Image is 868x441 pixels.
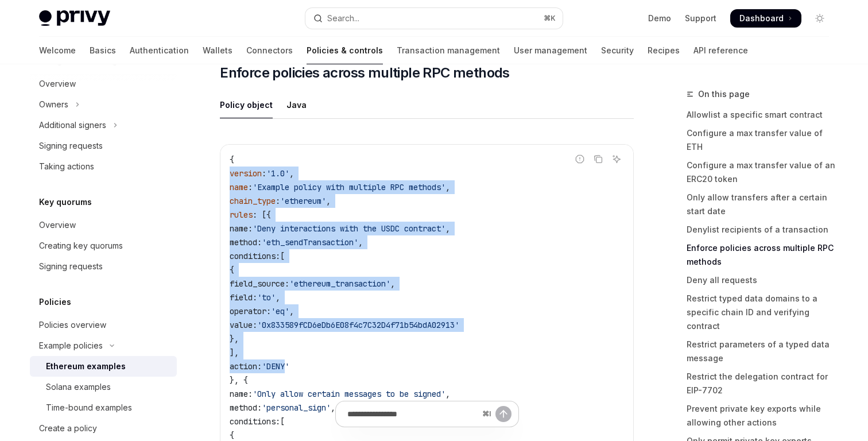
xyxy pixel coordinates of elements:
button: Copy the contents from the code block [591,152,606,167]
span: 'eq' [271,306,289,316]
span: : [{ [253,210,271,220]
span: 'Example policy with multiple RPC methods' [253,182,445,192]
a: Dashboard [730,9,801,28]
h5: Policies [39,295,71,309]
span: '0x833589fCD6eDb6E08f4c7C32D4f71b54bdA02913' [257,320,459,330]
div: Java [286,91,307,118]
span: Dashboard [739,13,784,24]
span: operator: [230,306,271,316]
span: 'ethereum_transaction' [289,278,390,289]
span: , [326,196,331,206]
span: , [289,306,294,316]
div: Owners [39,98,68,111]
span: 'Only allow certain messages to be signed' [253,389,445,399]
a: Connectors [246,37,293,64]
input: Ask a question... [347,401,478,427]
span: chain_type [230,196,276,206]
span: , [445,389,450,399]
span: , [358,237,363,247]
div: Overview [39,77,76,91]
a: Configure a max transfer value of an ERC20 token [687,156,838,188]
span: field: [230,292,257,303]
span: { [230,265,234,275]
span: [ [280,251,285,261]
button: Report incorrect code [572,152,587,167]
a: Policies & controls [307,37,383,64]
span: : [248,182,253,192]
a: Overview [30,73,177,94]
a: Restrict parameters of a typed data message [687,335,838,367]
span: value: [230,320,257,330]
span: name: [230,389,253,399]
div: Time-bound examples [46,401,132,415]
a: Deny all requests [687,271,838,289]
span: rules [230,210,253,220]
div: Signing requests [39,139,103,153]
a: Ethereum examples [30,356,177,377]
span: 'to' [257,292,276,303]
span: method: [230,237,262,247]
span: , [289,168,294,179]
div: Ethereum examples [46,359,126,373]
a: Support [685,13,716,24]
a: Policies overview [30,315,177,335]
button: Open search [305,8,563,29]
span: , [445,182,450,192]
span: , [276,292,280,303]
span: , [445,223,450,234]
div: Additional signers [39,118,106,132]
a: Only allow transfers after a certain start date [687,188,838,220]
a: Taking actions [30,156,177,177]
h5: Key quorums [39,195,92,209]
a: Denylist recipients of a transaction [687,220,838,239]
span: }, { [230,375,248,385]
button: Toggle Owners section [30,94,177,115]
span: 'DENY' [262,361,289,372]
span: name [230,182,248,192]
a: Prevent private key exports while allowing other actions [687,400,838,432]
div: Overview [39,218,76,232]
span: 'ethereum' [280,196,326,206]
a: Overview [30,215,177,235]
a: Create a policy [30,418,177,439]
span: conditions: [230,251,280,261]
a: Enforce policies across multiple RPC methods [687,239,838,271]
a: Solana examples [30,377,177,397]
a: Demo [648,13,671,24]
button: Ask AI [609,152,624,167]
span: 'Deny interactions with the USDC contract' [253,223,445,234]
a: Signing requests [30,136,177,156]
div: Policy object [220,91,273,118]
span: { [230,154,234,165]
a: Wallets [203,37,232,64]
div: Signing requests [39,260,103,273]
button: Toggle dark mode [811,9,829,28]
div: Taking actions [39,160,94,173]
a: Transaction management [397,37,500,64]
span: action: [230,361,262,372]
div: Policies overview [39,318,106,332]
span: , [390,278,395,289]
span: }, [230,334,239,344]
span: : [262,168,266,179]
a: Signing requests [30,256,177,277]
a: Basics [90,37,116,64]
div: Solana examples [46,380,111,394]
a: Security [601,37,634,64]
a: Creating key quorums [30,235,177,256]
a: Configure a max transfer value of ETH [687,124,838,156]
a: Time-bound examples [30,397,177,418]
span: name: [230,223,253,234]
span: On this page [698,87,750,101]
a: Allowlist a specific smart contract [687,106,838,124]
button: Toggle Example policies section [30,335,177,356]
div: Example policies [39,339,103,353]
span: Enforce policies across multiple RPC methods [220,64,510,82]
a: Authentication [130,37,189,64]
span: 'eth_sendTransaction' [262,237,358,247]
button: Toggle Additional signers section [30,115,177,136]
span: ⌘ K [544,14,556,23]
span: : [276,196,280,206]
span: ], [230,347,239,358]
div: Creating key quorums [39,239,123,253]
